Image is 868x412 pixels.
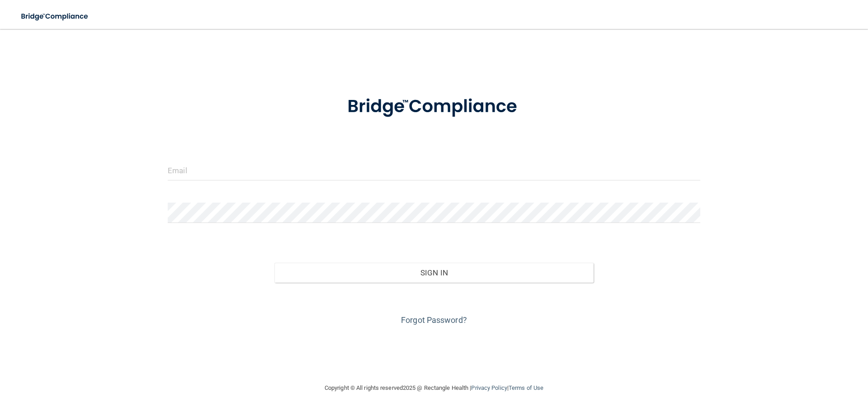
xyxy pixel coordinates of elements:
[471,384,507,391] a: Privacy Policy
[168,160,700,180] input: Email
[509,384,543,391] a: Terms of Use
[401,315,467,325] a: Forgot Password?
[269,374,599,403] div: Copyright © All rights reserved 2025 @ Rectangle Health | |
[14,7,97,26] img: bridge_compliance_login_screen.278c3ca4.svg
[274,263,594,283] button: Sign In
[329,83,539,130] img: bridge_compliance_login_screen.278c3ca4.svg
